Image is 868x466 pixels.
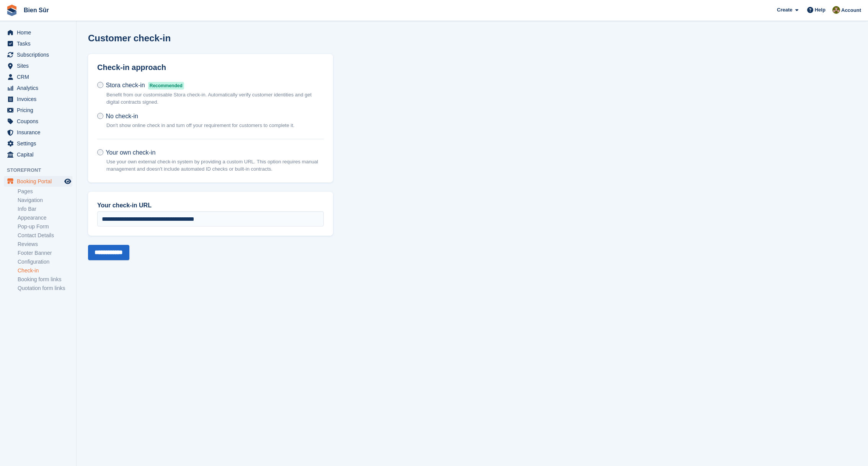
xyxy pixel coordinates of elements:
span: Invoices [17,94,63,104]
a: Configuration [18,258,72,266]
input: No check-in Don't show online check in and turn off your requirement for customers to complete it. [97,113,103,119]
span: Booking Portal [17,176,63,187]
span: Analytics [17,83,63,93]
a: Check-in [18,267,72,274]
a: Reviews [18,241,72,248]
a: Preview store [63,177,72,186]
a: Booking form links [18,276,72,283]
span: Coupons [17,116,63,127]
a: menu [4,138,72,149]
a: menu [4,60,72,71]
img: Matthieu Burnand [832,6,840,14]
span: CRM [17,72,63,82]
a: Pop-up Form [18,223,72,230]
a: menu [4,116,72,127]
a: Appearance [18,214,72,222]
a: menu [4,127,72,138]
span: Insurance [17,127,63,138]
a: menu [4,83,72,93]
a: Bien Sûr [21,4,52,16]
span: Account [841,7,861,14]
a: Info Bar [18,205,72,213]
span: Create [777,6,792,14]
a: Quotation form links [18,285,72,292]
span: Storefront [7,166,76,174]
a: Navigation [18,197,72,204]
a: menu [4,176,72,187]
span: Stora check-in [106,82,145,88]
span: Settings [17,138,63,149]
a: Contact Details [18,232,72,239]
p: Benefit from our customisable Stora check-in. Automatically verify customer identities and get di... [106,91,324,106]
p: Use your own external check-in system by providing a custom URL. This option requires manual mana... [106,158,324,173]
a: menu [4,72,72,82]
a: menu [4,105,72,116]
input: Your own check-in Use your own external check-in system by providing a custom URL. This option re... [97,149,103,155]
span: Capital [17,149,63,160]
span: No check-in [106,113,138,119]
span: Your own check-in [106,149,155,156]
img: stora-icon-8386f47178a22dfd0bd8f6a31ec36ba5ce8667c1dd55bd0f319d3a0aa187defe.svg [6,5,18,16]
a: menu [4,38,72,49]
label: Your check-in URL [97,201,324,210]
p: Don't show online check in and turn off your requirement for customers to complete it. [106,122,294,129]
input: Stora check-inRecommended Benefit from our customisable Stora check-in. Automatically verify cust... [97,82,103,88]
span: Home [17,27,63,38]
span: Sites [17,60,63,71]
a: menu [4,94,72,104]
a: menu [4,49,72,60]
a: menu [4,149,72,160]
span: Tasks [17,38,63,49]
a: Footer Banner [18,249,72,257]
a: menu [4,27,72,38]
span: Recommended [148,82,184,90]
span: Help [815,6,826,14]
h1: Customer check-in [88,33,171,43]
span: Pricing [17,105,63,116]
a: Pages [18,188,72,195]
span: Subscriptions [17,49,63,60]
h2: Check-in approach [97,63,324,72]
